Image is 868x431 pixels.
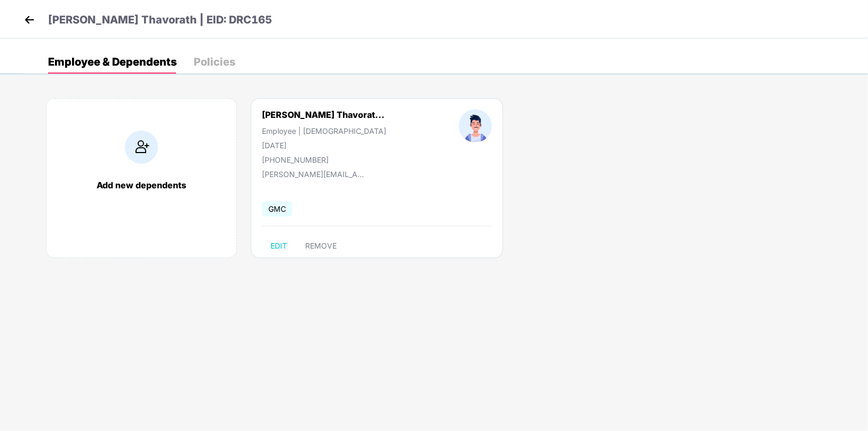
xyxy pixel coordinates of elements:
div: Employee | [DEMOGRAPHIC_DATA] [262,126,386,135]
div: [DATE] [262,141,386,150]
div: [PHONE_NUMBER] [262,155,386,164]
button: EDIT [262,237,296,254]
div: Policies [194,57,235,67]
img: profileImage [459,109,492,142]
img: addIcon [125,131,158,164]
p: [PERSON_NAME] Thavorath | EID: DRC165 [48,12,272,28]
div: Add new dependents [57,180,226,190]
div: [PERSON_NAME][EMAIL_ADDRESS][DOMAIN_NAME] [262,170,369,179]
span: REMOVE [305,242,337,250]
img: back [21,12,37,28]
div: [PERSON_NAME] Thavorat... [262,109,385,120]
span: GMC [262,201,292,217]
div: Employee & Dependents [48,57,177,67]
button: REMOVE [297,237,345,254]
span: EDIT [270,242,287,250]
